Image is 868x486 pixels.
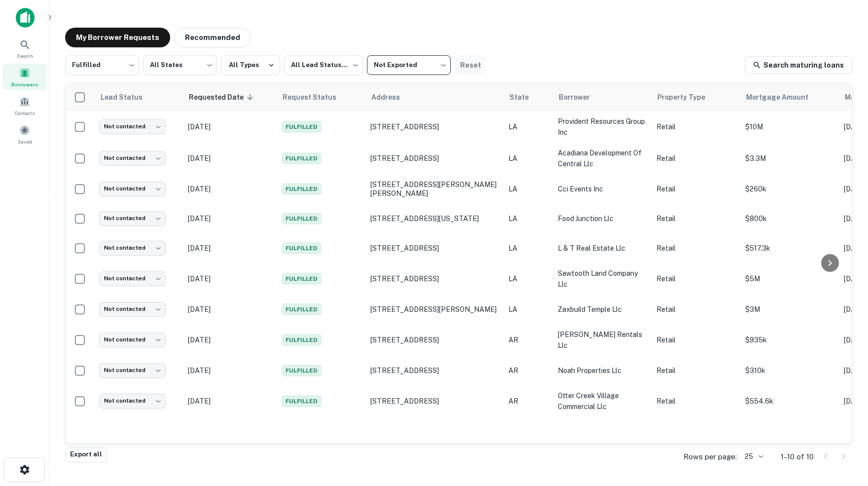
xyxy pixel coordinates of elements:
[508,153,548,164] p: LA
[558,184,647,194] p: cci events inc
[558,116,647,138] p: provident resources group inc
[558,268,647,290] p: sawtooth land company llc
[370,180,499,198] p: [STREET_ADDRESS][PERSON_NAME][PERSON_NAME]
[188,121,272,132] p: [DATE]
[508,243,548,254] p: LA
[656,153,735,164] p: Retail
[656,396,735,407] p: Retail
[553,83,651,111] th: Borrower
[741,449,765,464] div: 25
[745,153,834,164] p: $3.3M
[367,52,451,78] div: Not Exported
[745,184,834,194] p: $260k
[11,80,38,88] span: Borrowers
[745,335,834,345] p: $935k
[188,396,272,407] p: [DATE]
[370,305,499,314] p: [STREET_ADDRESS][PERSON_NAME]
[508,213,548,224] p: LA
[559,91,603,103] span: Borrower
[100,91,155,103] span: Lead Status
[143,52,217,78] div: All States
[3,64,46,90] a: Borrowers
[365,83,504,111] th: Address
[65,28,170,47] button: My Borrower Requests
[745,121,834,132] p: $10M
[3,92,46,119] a: Contacts
[370,214,499,223] p: [STREET_ADDRESS][US_STATE]
[188,335,272,345] p: [DATE]
[65,448,107,462] button: Export all
[508,335,548,345] p: AR
[15,109,35,117] span: Contacts
[558,365,647,376] p: noah properties llc
[819,407,868,454] iframe: Chat Widget
[508,273,548,284] p: LA
[508,304,548,315] p: LA
[745,365,834,376] p: $310k
[188,153,272,164] p: [DATE]
[558,148,647,169] p: acadiana development of central llc
[508,121,548,132] p: LA
[282,121,322,133] span: Fulfilled
[745,304,834,315] p: $3M
[3,35,46,62] a: Search
[370,274,499,283] p: [STREET_ADDRESS]
[99,271,166,286] div: Not contacted
[371,91,413,103] span: Address
[188,213,272,224] p: [DATE]
[781,451,814,463] p: 1–10 of 10
[99,302,166,316] div: Not contacted
[656,365,735,376] p: Retail
[188,365,272,376] p: [DATE]
[282,334,322,346] span: Fulfilled
[508,396,548,407] p: AR
[558,213,647,224] p: food junction llc
[745,396,834,407] p: $554.6k
[65,52,139,78] div: Fulfilled
[282,395,322,407] span: Fulfilled
[508,184,548,194] p: LA
[740,83,839,111] th: Mortgage Amount
[651,83,740,111] th: Property Type
[99,119,166,134] div: Not contacted
[99,211,166,225] div: Not contacted
[684,451,737,463] p: Rows per page:
[745,273,834,284] p: $5M
[370,366,499,375] p: [STREET_ADDRESS]
[17,52,33,60] span: Search
[99,333,166,347] div: Not contacted
[3,121,46,148] a: Saved
[188,273,272,284] p: [DATE]
[99,182,166,196] div: Not contacted
[558,329,647,351] p: [PERSON_NAME] rentals llc
[221,55,280,75] button: All Types
[282,365,322,376] span: Fulfilled
[656,213,735,224] p: Retail
[18,138,32,146] span: Saved
[656,243,735,254] p: Retail
[284,52,363,78] div: All Lead Statuses
[99,151,166,165] div: Not contacted
[282,303,322,315] span: Fulfilled
[282,242,322,254] span: Fulfilled
[558,243,647,254] p: l & t real estate llc
[370,244,499,253] p: [STREET_ADDRESS]
[174,28,251,47] button: Recommended
[370,122,499,131] p: [STREET_ADDRESS]
[656,121,735,132] p: Retail
[455,55,486,75] button: Reset
[656,335,735,345] p: Retail
[188,304,272,315] p: [DATE]
[745,56,852,74] a: Search maturing loans
[656,304,735,315] p: Retail
[99,363,166,377] div: Not contacted
[504,83,553,111] th: State
[189,91,256,103] span: Requested Date
[277,83,365,111] th: Request Status
[656,184,735,194] p: Retail
[16,8,35,28] img: capitalize-icon.png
